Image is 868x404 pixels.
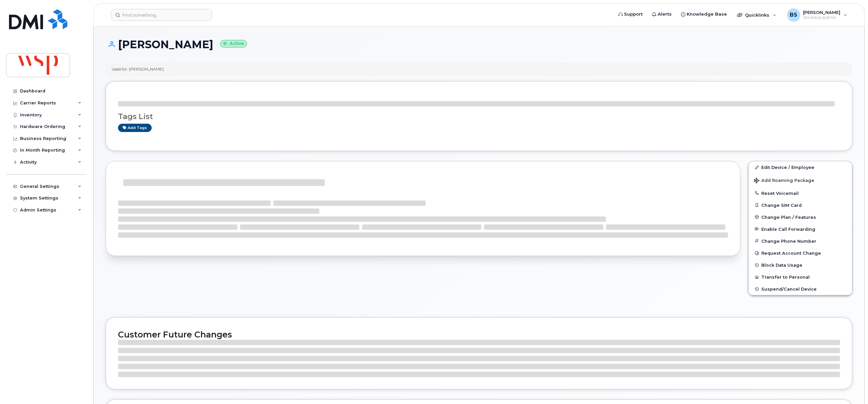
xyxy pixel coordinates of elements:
button: Reset Voicemail [749,187,852,199]
button: Request Account Change [749,247,852,259]
button: Enable Call Forwarding [749,223,852,235]
button: Block Data Usage [749,259,852,271]
a: Edit Device / Employee [749,161,852,173]
span: Add Roaming Package [754,178,814,184]
span: Change Plan / Features [761,214,816,219]
h3: Tags List [118,112,840,121]
button: Change Phone Number [749,235,852,247]
button: Change SIM Card [749,199,852,211]
button: Add Roaming Package [749,173,852,187]
button: Suspend/Cancel Device [749,283,852,295]
button: Transfer to Personal [749,271,852,283]
span: Suspend/Cancel Device [761,287,817,292]
h1: [PERSON_NAME] [106,39,852,50]
span: Enable Call Forwarding [761,226,815,231]
button: Change Plan / Features [749,211,852,223]
h2: Customer Future Changes [118,330,840,339]
a: Add tags [118,124,152,132]
div: Used for: [PERSON_NAME] [112,66,164,72]
small: Active [220,40,247,48]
